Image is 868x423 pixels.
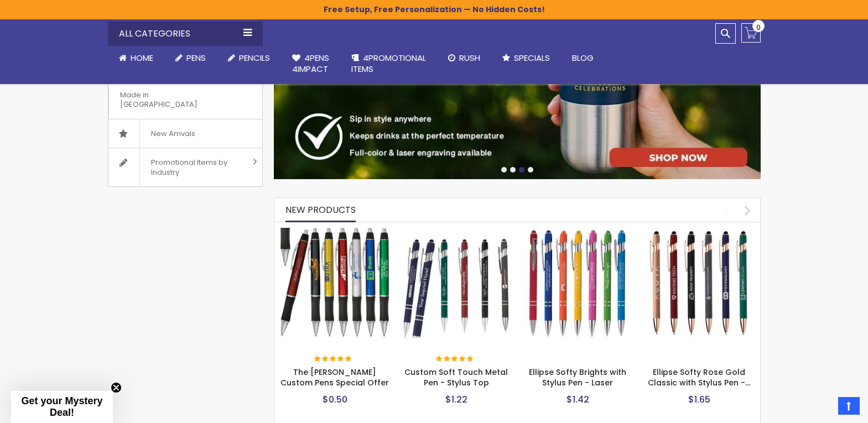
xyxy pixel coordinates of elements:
[280,227,391,237] a: The Barton Custom Pens Special Offer
[436,356,475,363] div: 100%
[404,367,508,388] a: Custom Soft Touch Metal Pen - Stylus Top
[572,52,594,64] span: Blog
[108,46,164,70] a: Home
[217,46,281,70] a: Pencils
[323,393,347,406] span: $0.50
[164,46,217,70] a: Pens
[239,52,270,64] span: Pencils
[644,227,755,237] a: Ellipse Softy Rose Gold Classic with Stylus Pen - Silver Laser
[644,228,755,338] img: Ellipse Softy Rose Gold Classic with Stylus Pen - Silver Laser
[292,52,329,75] span: 4Pens 4impact
[445,393,467,406] span: $1.22
[401,228,512,338] img: Custom Soft Touch Metal Pen - Stylus Top
[139,148,249,186] span: Promotional Items by Industry
[280,367,389,388] a: The [PERSON_NAME] Custom Pens Special Offer
[285,203,356,216] span: New Products
[437,46,491,70] a: Rush
[738,201,757,220] div: next
[756,22,761,33] span: 0
[401,227,512,237] a: Custom Soft Touch Metal Pen - Stylus Top
[459,52,480,64] span: Rush
[523,227,633,237] a: Ellipse Softy Brights with Stylus Pen - Laser
[340,46,437,82] a: 4PROMOTIONALITEMS
[566,393,589,406] span: $1.42
[281,46,340,82] a: 4Pens4impact
[741,23,761,43] a: 0
[529,367,626,388] a: Ellipse Softy Brights with Stylus Pen - Laser
[108,81,235,119] span: Made in [GEOGRAPHIC_DATA]
[491,46,561,70] a: Specials
[514,52,550,64] span: Specials
[186,52,206,64] span: Pens
[523,228,633,338] img: Ellipse Softy Brights with Stylus Pen - Laser
[561,46,605,70] a: Blog
[280,228,391,338] img: The Barton Custom Pens Special Offer
[139,119,206,148] span: New Arrivals
[21,395,102,418] span: Get your Mystery Deal!
[108,22,263,46] div: All Categories
[108,61,262,119] a: Made in [GEOGRAPHIC_DATA]
[351,52,426,75] span: 4PROMOTIONAL ITEMS
[716,201,736,220] div: prev
[108,148,262,186] a: Promotional Items by Industry
[314,356,353,363] div: 100%
[11,391,113,423] div: Get your Mystery Deal!Close teaser
[111,382,122,393] button: Close teaser
[131,52,153,64] span: Home
[108,119,262,148] a: New Arrivals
